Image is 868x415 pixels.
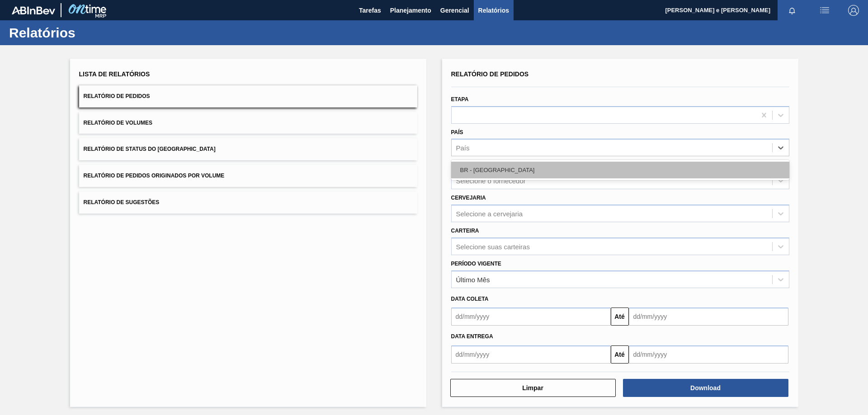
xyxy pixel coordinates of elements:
img: Logout [848,5,859,16]
button: Notificações [778,4,807,17]
span: Relatórios [478,5,509,16]
button: Até [611,345,629,364]
button: Até [611,308,629,326]
span: Relatório de Pedidos [451,70,529,78]
span: Gerencial [440,5,469,16]
button: Download [623,379,788,397]
input: dd/mm/yyyy [451,308,611,326]
img: TNhmsLtSVTkK8tSr43FrP2fwEKptu5GPRR3wAAAABJRU5ErkJggg== [12,6,55,14]
h1: Relatórios [9,28,170,38]
span: Relatório de Volumes [84,120,152,126]
button: Relatório de Sugestões [79,191,417,214]
div: Selecione a cervejaria [456,210,523,217]
span: Lista de Relatórios [79,70,150,78]
img: userActions [819,5,830,16]
button: Relatório de Volumes [79,112,417,134]
span: Tarefas [359,5,381,16]
label: País [451,129,463,135]
div: Último Mês [456,275,490,283]
label: Cervejaria [451,195,486,201]
label: Etapa [451,96,469,103]
span: Planejamento [390,5,431,16]
span: Relatório de Status do [GEOGRAPHIC_DATA] [84,146,216,152]
button: Relatório de Pedidos [79,85,417,107]
span: Relatório de Pedidos [84,93,150,99]
div: BR - [GEOGRAPHIC_DATA] [451,162,789,178]
span: Data coleta [451,296,489,302]
div: Selecione suas carteiras [456,242,530,250]
button: Relatório de Status do [GEOGRAPHIC_DATA] [79,138,417,160]
span: Data entrega [451,333,493,340]
label: Período Vigente [451,261,501,267]
div: Selecione o fornecedor [456,177,526,185]
input: dd/mm/yyyy [629,308,788,326]
div: País [456,144,470,152]
span: Relatório de Sugestões [84,199,160,205]
input: dd/mm/yyyy [451,345,611,364]
span: Relatório de Pedidos Originados por Volume [84,173,225,179]
button: Relatório de Pedidos Originados por Volume [79,165,417,187]
button: Limpar [450,379,616,397]
input: dd/mm/yyyy [629,345,788,364]
label: Carteira [451,228,479,234]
